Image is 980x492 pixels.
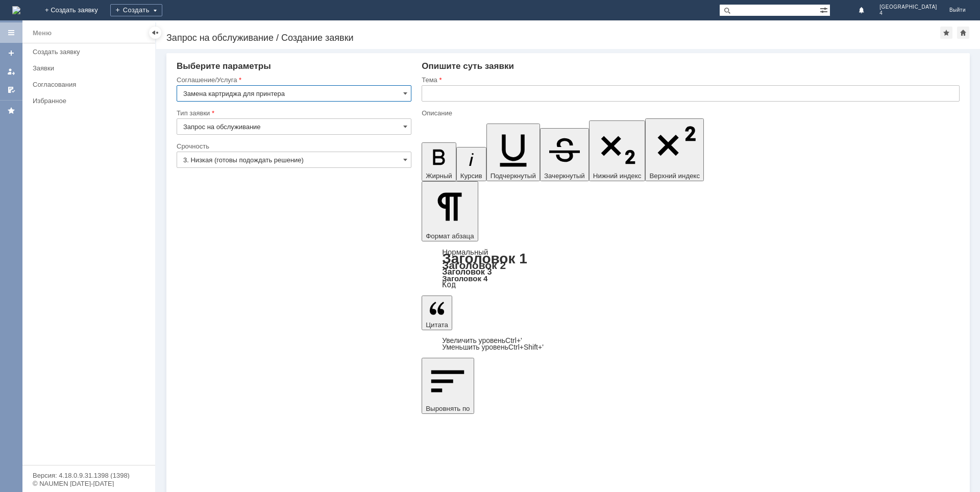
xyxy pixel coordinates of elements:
[422,358,474,414] button: Выровнять по
[177,110,409,116] div: Тип заявки
[442,267,492,276] a: Заголовок 3
[442,251,527,266] a: Заголовок 1
[422,142,456,181] button: Жирный
[508,343,544,351] span: Ctrl+Shift+'
[486,124,540,181] button: Подчеркнутый
[426,321,448,329] span: Цитата
[426,232,474,240] span: Формат абзаца
[460,172,482,180] span: Курсив
[110,4,162,16] div: Создать
[442,336,522,345] a: Increase
[940,27,952,39] div: Добавить в избранное
[29,44,153,60] a: Создать заявку
[422,337,960,351] div: Цитата
[33,472,145,479] div: Версия: 4.18.0.9.31.1398 (1398)
[456,147,486,181] button: Курсив
[3,82,19,98] a: Мои согласования
[593,172,642,180] span: Нижний индекс
[442,259,506,271] a: Заголовок 2
[166,33,940,43] div: Запрос на обслуживание / Создание заявки
[422,61,514,71] span: Опишите суть заявки
[33,81,149,88] div: Согласования
[422,77,958,83] div: Тема
[422,296,452,330] button: Цитата
[491,172,536,180] span: Подчеркнутый
[442,248,488,256] a: Нормальный
[33,27,52,39] div: Меню
[505,336,522,345] span: Ctrl+'
[3,45,19,61] a: Создать заявку
[589,120,646,181] button: Нижний индекс
[422,249,960,288] div: Формат абзаца
[649,172,700,180] span: Верхний индекс
[540,128,589,181] button: Зачеркнутый
[33,97,138,105] div: Избранное
[29,60,153,76] a: Заявки
[33,48,149,56] div: Создать заявку
[177,61,271,71] span: Выберите параметры
[12,6,20,14] a: Перейти на домашнюю страницу
[33,480,145,487] div: © NAUMEN [DATE]-[DATE]
[12,6,20,14] img: logo
[422,181,478,241] button: Формат абзаца
[149,27,161,39] div: Скрыть меню
[820,5,830,14] span: Расширенный поиск
[442,280,456,289] a: Код
[544,172,585,180] span: Зачеркнутый
[442,274,487,283] a: Заголовок 4
[3,63,19,80] a: Мои заявки
[177,77,409,83] div: Соглашение/Услуга
[422,110,958,116] div: Описание
[879,10,937,16] span: 4
[426,405,470,412] span: Выровнять по
[426,172,452,180] span: Жирный
[29,77,153,92] a: Согласования
[177,143,409,150] div: Срочность
[442,343,544,351] a: Decrease
[645,118,704,181] button: Верхний индекс
[33,64,149,72] div: Заявки
[879,4,937,10] span: [GEOGRAPHIC_DATA]
[957,27,969,39] div: Сделать домашней страницей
